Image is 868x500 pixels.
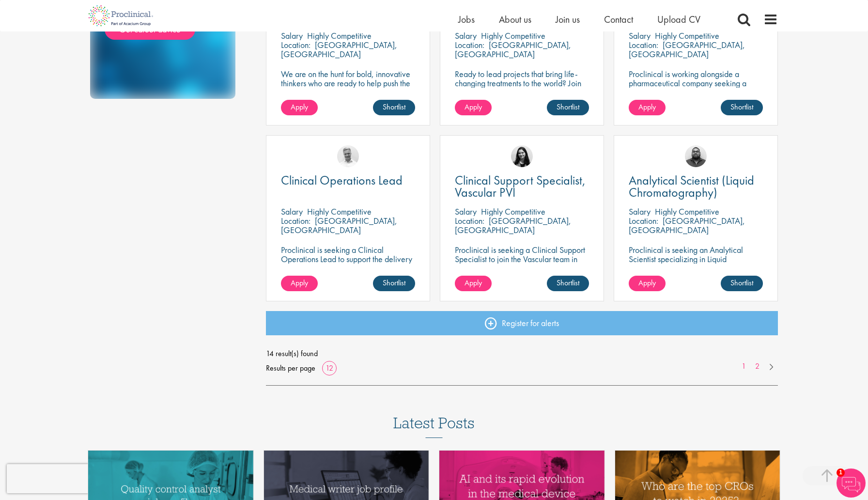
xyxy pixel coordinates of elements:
[629,69,763,115] p: Proclinical is working alongside a pharmaceutical company seeking a Digital Biomarker Scientist t...
[465,278,482,288] span: Apply
[481,30,545,41] p: Highly Competitive
[373,276,415,291] a: Shortlist
[266,311,778,335] a: Register for alerts
[373,100,415,115] a: Shortlist
[393,415,475,438] h3: Latest Posts
[837,469,845,477] span: 1
[458,13,475,26] a: Jobs
[465,102,482,112] span: Apply
[281,215,397,235] p: [GEOGRAPHIC_DATA], [GEOGRAPHIC_DATA]
[281,100,318,115] a: Apply
[291,102,308,112] span: Apply
[685,145,707,167] img: Ashley Bennett
[281,245,415,273] p: Proclinical is seeking a Clinical Operations Lead to support the delivery of clinical trials in o...
[629,39,658,50] span: Location:
[281,215,310,226] span: Location:
[638,278,656,288] span: Apply
[455,69,589,115] p: Ready to lead projects that bring life-changing treatments to the world? Join our client at the f...
[629,172,754,201] span: Analytical Scientist (Liquid Chromatography)
[455,245,589,291] p: Proclinical is seeking a Clinical Support Specialist to join the Vascular team in [GEOGRAPHIC_DAT...
[629,276,666,291] a: Apply
[281,172,403,188] span: Clinical Operations Lead
[629,30,651,41] span: Salary
[629,215,745,235] p: [GEOGRAPHIC_DATA], [GEOGRAPHIC_DATA]
[281,206,303,217] span: Salary
[638,102,656,112] span: Apply
[547,276,589,291] a: Shortlist
[629,245,763,282] p: Proclinical is seeking an Analytical Scientist specializing in Liquid Chromatography to join our ...
[307,30,372,41] p: Highly Competitive
[281,30,303,41] span: Salary
[455,206,477,217] span: Salary
[281,39,310,50] span: Location:
[499,13,531,26] a: About us
[556,13,580,26] a: Join us
[511,145,533,167] img: Indre Stankeviciute
[455,100,492,115] a: Apply
[455,215,484,226] span: Location:
[629,206,651,217] span: Salary
[307,206,372,217] p: Highly Competitive
[281,39,397,60] p: [GEOGRAPHIC_DATA], [GEOGRAPHIC_DATA]
[7,464,131,493] iframe: reCAPTCHA
[455,276,492,291] a: Apply
[655,206,719,217] p: Highly Competitive
[281,174,415,187] a: Clinical Operations Lead
[655,30,719,41] p: Highly Competitive
[455,172,586,201] span: Clinical Support Specialist, Vascular PVI
[721,276,763,291] a: Shortlist
[629,174,763,199] a: Analytical Scientist (Liquid Chromatography)
[455,39,571,60] p: [GEOGRAPHIC_DATA], [GEOGRAPHIC_DATA]
[629,100,666,115] a: Apply
[750,361,764,372] a: 2
[837,469,866,498] img: Chatbot
[281,276,318,291] a: Apply
[657,13,700,26] a: Upload CV
[455,174,589,199] a: Clinical Support Specialist, Vascular PVI
[455,39,484,50] span: Location:
[629,215,658,226] span: Location:
[266,361,315,375] span: Results per page
[322,363,337,373] a: 12
[281,69,415,106] p: We are on the hunt for bold, innovative thinkers who are ready to help push the boundaries of sci...
[547,100,589,115] a: Shortlist
[481,206,545,217] p: Highly Competitive
[337,145,359,167] img: Joshua Bye
[291,278,308,288] span: Apply
[266,346,778,361] span: 14 result(s) found
[455,30,477,41] span: Salary
[604,13,633,26] a: Contact
[721,100,763,115] a: Shortlist
[737,361,751,372] a: 1
[629,39,745,60] p: [GEOGRAPHIC_DATA], [GEOGRAPHIC_DATA]
[455,215,571,235] p: [GEOGRAPHIC_DATA], [GEOGRAPHIC_DATA]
